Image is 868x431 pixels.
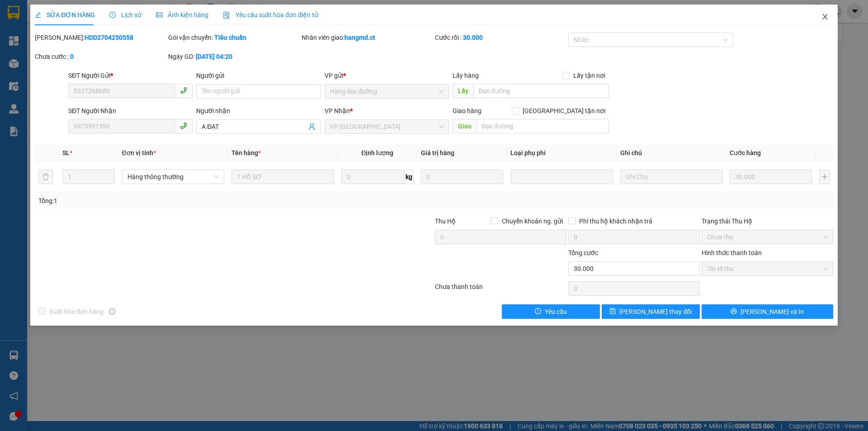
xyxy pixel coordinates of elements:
[498,216,566,226] span: Chuyển khoản ng. gửi
[463,34,483,41] b: 30.000
[730,170,812,184] input: 0
[156,12,162,18] span: picture
[35,33,166,43] div: [PERSON_NAME]:
[702,249,762,256] label: Hình thức thanh toán
[535,308,541,315] span: exclamation-circle
[180,87,187,94] span: phone
[476,119,609,133] input: Dọc đường
[196,106,321,116] div: Người nhận
[214,34,246,41] b: Tiêu chuẩn
[344,34,375,41] b: hangmd.ct
[741,307,804,317] span: [PERSON_NAME] và In
[68,106,193,116] div: SĐT Người Nhận
[231,170,334,184] input: VD: Bàn, Ghế
[620,170,722,184] input: Ghi Chú
[38,196,335,206] div: Tổng: 1
[168,33,300,43] div: Gói vận chuyển:
[812,5,838,30] button: Close
[707,262,828,275] span: Tài xế thu
[231,149,261,156] span: Tên hàng
[576,216,656,226] span: Phí thu hộ khách nhận trả
[308,123,316,130] span: user-add
[196,71,321,81] div: Người gửi
[435,33,566,43] div: Cước rồi :
[617,144,726,162] th: Ghi chú
[68,71,193,81] div: SĐT Người Gửi
[330,120,443,133] span: VP Mỹ Đình
[602,304,700,319] button: save[PERSON_NAME] thay đổi
[223,12,230,19] img: icon
[405,170,414,184] span: kg
[545,307,567,317] span: Yêu cầu
[361,149,393,156] span: Định lượng
[421,149,454,156] span: Giá trị hàng
[473,84,609,98] input: Dọc đường
[127,170,219,184] span: Hàng thông thường
[35,52,166,62] div: Chưa cước :
[453,119,476,133] span: Giao
[330,85,443,98] span: Hàng dọc đường
[519,106,609,116] span: [GEOGRAPHIC_DATA] tận nơi
[85,34,133,41] b: HDD2704250558
[109,11,142,19] span: Lịch sử
[730,149,761,156] span: Cước hàng
[707,230,828,244] span: Chưa thu
[819,170,829,184] button: plus
[302,33,433,43] div: Nhân viên giao:
[453,72,479,79] span: Lấy hàng
[435,218,456,225] span: Thu Hộ
[325,71,449,81] div: VP gửi
[570,71,609,81] span: Lấy tận nơi
[821,13,829,20] span: close
[122,149,156,156] span: Đơn vị tính
[453,107,481,114] span: Giao hàng
[434,282,567,298] div: Chưa thanh toán
[38,170,53,184] button: delete
[325,107,350,114] span: VP Nhận
[619,307,692,317] span: [PERSON_NAME] thay đổi
[702,304,833,319] button: printer[PERSON_NAME] và In
[196,53,232,60] b: [DATE] 04:20
[168,52,300,62] div: Ngày GD:
[223,11,318,19] span: Yêu cầu xuất hóa đơn điện tử
[502,304,600,319] button: exclamation-circleYêu cầu
[70,53,74,60] b: 0
[507,144,616,162] th: Loại phụ phí
[453,84,473,98] span: Lấy
[180,122,187,129] span: phone
[702,216,833,226] div: Trạng thái Thu Hộ
[35,11,95,19] span: SỬA ĐƠN HÀNG
[109,308,115,315] span: info-circle
[568,249,598,256] span: Tổng cước
[609,308,616,315] span: save
[62,149,70,156] span: SL
[731,308,737,315] span: printer
[421,170,503,184] input: 0
[46,307,107,317] span: Xuất hóa đơn hàng
[156,11,208,19] span: Ảnh kiện hàng
[109,12,116,18] span: clock-circle
[35,12,41,18] span: edit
